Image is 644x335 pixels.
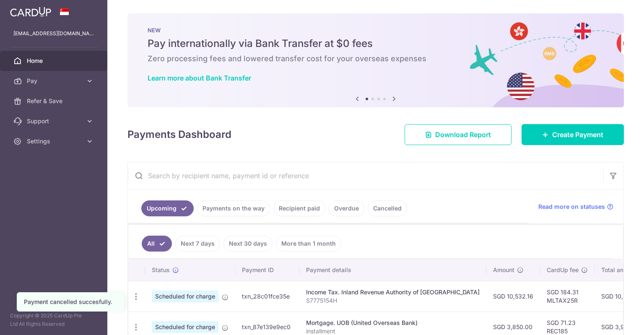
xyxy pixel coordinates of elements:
h4: Payments Dashboard [127,127,231,142]
iframe: Opens a widget where you can find more information [590,310,636,331]
p: NEW [148,27,604,34]
a: Recipient paid [273,200,325,216]
a: Payments on the way [197,200,270,216]
span: Amount [493,266,514,274]
span: Scheduled for charge [152,321,218,333]
a: Download Report [405,124,512,145]
th: Payment details [299,259,486,281]
a: Cancelled [368,200,407,216]
td: SGD 10,532.16 [486,281,540,312]
h6: Zero processing fees and lowered transfer cost for your overseas expenses [148,54,604,64]
a: Read more on statuses [538,203,613,211]
div: Income Tax. Inland Revenue Authority of [GEOGRAPHIC_DATA] [306,288,480,296]
a: Overdue [329,200,364,216]
span: Refer & Save [27,97,82,105]
span: Support [27,117,82,125]
span: Home [27,57,82,65]
span: Read more on statuses [538,203,605,211]
img: Bank transfer banner [127,13,624,107]
span: Settings [27,137,82,145]
span: Total amt. [601,266,629,274]
h5: Pay internationally via Bank Transfer at $0 fees [148,37,604,50]
img: CardUp [10,7,51,17]
th: Payment ID [235,259,299,281]
p: [EMAIL_ADDRESS][DOMAIN_NAME] [13,29,94,38]
a: All [142,236,172,252]
span: Download Report [435,130,491,140]
a: Next 30 days [223,236,273,252]
a: Upcoming [141,200,194,216]
input: Search by recipient name, payment id or reference [128,162,603,189]
span: CardUp fee [547,266,579,274]
div: Payment cancelled succesfully. [24,298,117,306]
a: Next 7 days [175,236,220,252]
div: Mortgage. UOB (United Overseas Bank) [306,319,480,327]
span: Pay [27,77,82,85]
span: Scheduled for charge [152,291,218,302]
a: Learn more about Bank Transfer [148,74,251,82]
p: S7775154H [306,296,480,305]
span: Create Payment [552,130,603,140]
td: txn_28c01fce35e [235,281,299,312]
a: More than 1 month [276,236,341,252]
a: Create Payment [522,124,624,145]
span: Status [152,266,170,274]
td: SGD 184.31 MLTAX25R [540,281,595,312]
